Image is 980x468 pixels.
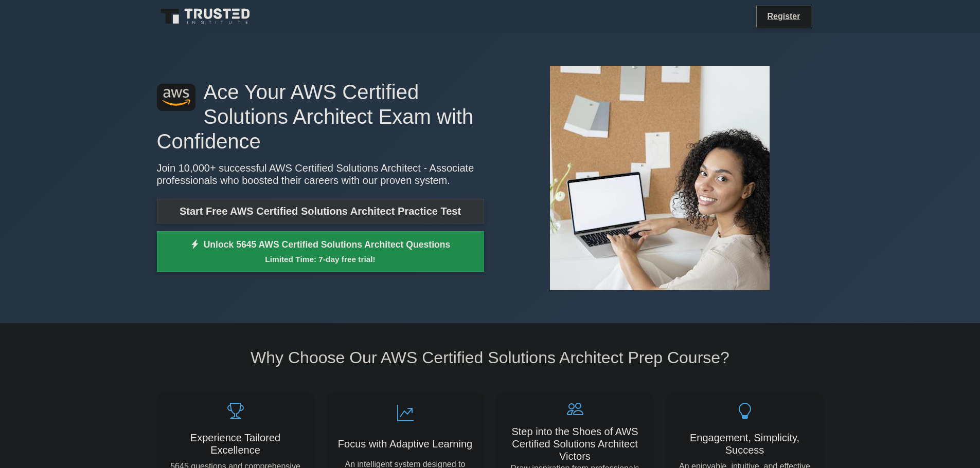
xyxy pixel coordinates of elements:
[165,432,306,456] h5: Experience Tailored Excellence
[674,432,815,456] h5: Engagement, Simplicity, Success
[505,425,646,462] h5: Step into the Shoes of AWS Certified Solutions Architect Victors
[170,253,471,265] small: Limited Time: 7-day free trial!
[157,162,484,186] p: Join 10,000+ successful AWS Certified Solutions Architect - Associate professionals who boosted t...
[157,231,484,272] a: Unlock 5645 AWS Certified Solutions Architect QuestionsLimited Time: 7-day free trial!
[157,199,484,223] a: Start Free AWS Certified Solutions Architect Practice Test
[157,80,484,154] h1: Ace Your AWS Certified Solutions Architect Exam with Confidence
[157,348,824,367] h2: Why Choose Our AWS Certified Solutions Architect Prep Course?
[335,438,476,450] h5: Focus with Adaptive Learning
[761,10,806,23] a: Register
